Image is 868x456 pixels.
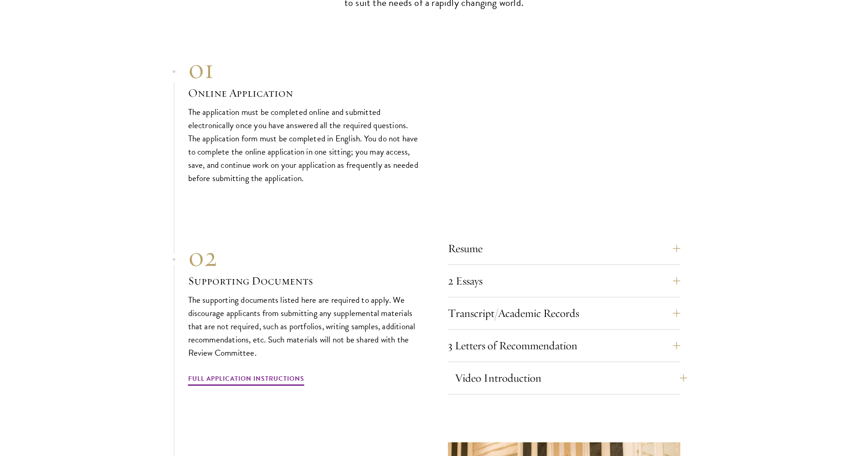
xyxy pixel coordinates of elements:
p: The supporting documents listed here are required to apply. We discourage applicants from submitt... [188,293,421,359]
div: 02 [188,240,421,273]
button: Resume [448,238,680,259]
button: 3 Letters of Recommendation [448,335,680,357]
div: 01 [188,52,421,85]
p: The application must be completed online and submitted electronically once you have answered all ... [188,105,421,185]
button: Transcript/Academic Records [448,302,680,324]
h3: Supporting Documents [188,273,421,289]
h3: Online Application [188,85,421,101]
button: Video Introduction [455,367,687,389]
button: 2 Essays [448,270,680,292]
a: Full Application Instructions [188,373,304,387]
